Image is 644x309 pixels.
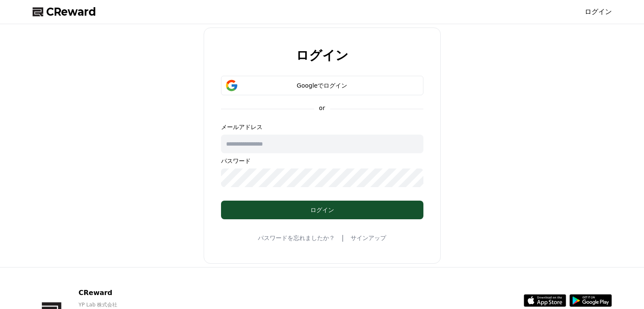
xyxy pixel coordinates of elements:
[221,123,423,131] p: メールアドレス
[342,233,344,243] span: |
[585,7,612,17] a: ログイン
[233,81,411,90] div: Googleでログイン
[221,157,423,165] p: パスワード
[314,104,330,112] p: or
[33,5,96,19] a: CReward
[238,206,406,214] div: ログイン
[46,5,96,19] span: CReward
[296,48,348,62] h2: ログイン
[78,301,201,308] p: YP Lab 株式会社
[78,288,201,298] p: CReward
[351,234,386,242] a: サインアップ
[258,234,335,242] a: パスワードを忘れましたか？
[221,201,423,219] button: ログイン
[221,76,423,95] button: Googleでログイン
